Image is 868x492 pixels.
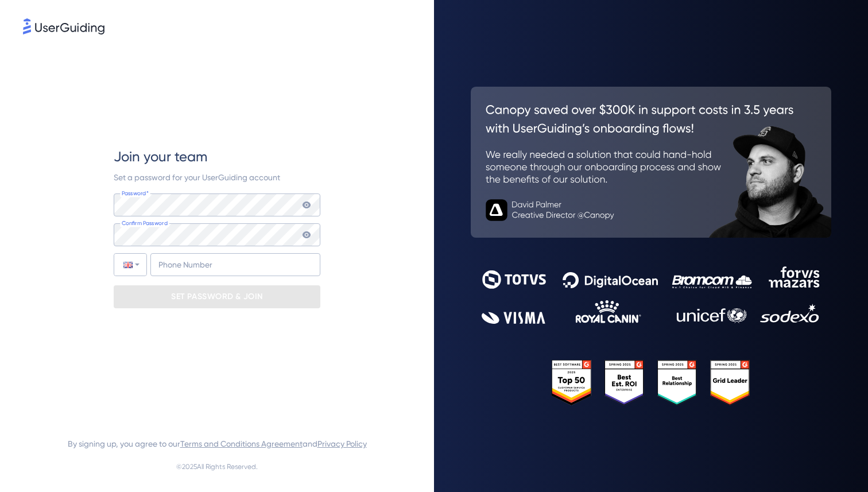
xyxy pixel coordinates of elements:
[171,288,263,306] p: SET PASSWORD & JOIN
[180,439,303,448] a: Terms and Conditions Agreement
[176,460,258,474] span: © 2025 All Rights Reserved.
[114,173,280,182] span: Set a password for your UserGuiding account
[471,87,831,238] img: 26c0aa7c25a843aed4baddd2b5e0fa68.svg
[68,437,367,451] span: By signing up, you agree to our and
[317,439,367,448] a: Privacy Policy
[150,253,320,276] input: Phone Number
[114,254,146,276] div: United Kingdom: + 44
[23,18,104,34] img: 8faab4ba6bc7696a72372aa768b0286c.svg
[552,360,750,405] img: 25303e33045975176eb484905ab012ff.svg
[114,148,207,166] span: Join your team
[482,266,820,324] img: 9302ce2ac39453076f5bc0f2f2ca889b.svg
